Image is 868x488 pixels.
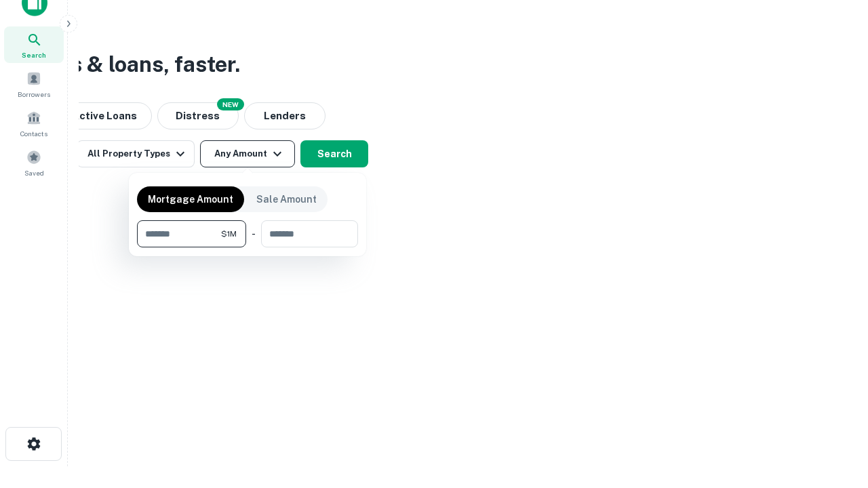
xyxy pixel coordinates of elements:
iframe: Chat Widget [800,380,868,445]
p: Sale Amount [256,192,317,207]
span: $1M [221,228,237,240]
p: Mortgage Amount [148,192,233,207]
div: - [252,220,256,247]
